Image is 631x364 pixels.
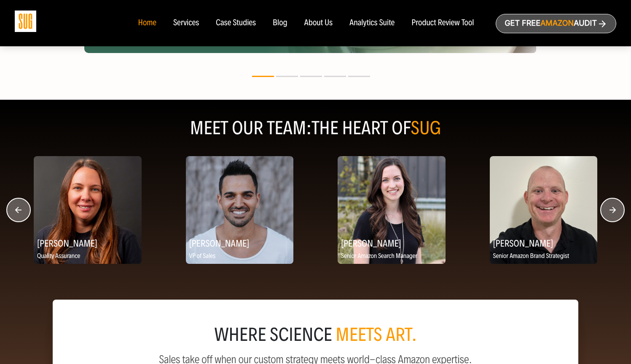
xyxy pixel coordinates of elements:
p: VP of Sales [186,251,294,262]
span: Amazon [540,19,574,28]
p: Senior Amazon Brand Strategist [490,251,598,262]
a: Get freeAmazonAudit [496,14,616,33]
a: Services [173,19,199,28]
a: Analytics Suite [349,19,395,28]
p: Senior Amazon Search Manager [338,251,446,262]
img: Viktoriia Komarova, Quality Assurance [34,156,142,264]
span: meets art. [336,324,417,346]
a: Product Review Tool [411,19,474,28]
h2: [PERSON_NAME] [490,235,598,251]
img: Sug [15,11,36,32]
h2: [PERSON_NAME] [34,235,142,251]
img: Rene Crandall, Senior Amazon Search Manager [338,156,446,264]
a: Blog [273,19,287,28]
a: Home [138,19,156,28]
p: Quality Assurance [34,251,142,262]
h2: [PERSON_NAME] [186,235,294,251]
div: where science [73,327,559,343]
img: Kortney Kay, Senior Amazon Brand Strategist [490,156,598,264]
img: Jeff Siddiqi, VP of Sales [186,156,294,264]
a: About Us [304,19,333,28]
h2: [PERSON_NAME] [338,235,446,251]
span: SUG [411,117,441,139]
a: Case Studies [216,19,256,28]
